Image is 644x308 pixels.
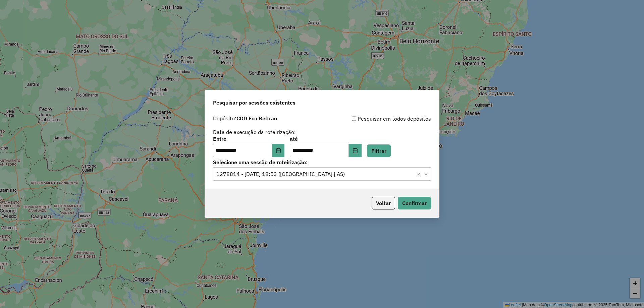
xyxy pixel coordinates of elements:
button: Confirmar [398,197,431,209]
span: Clear all [417,170,423,178]
label: Depósito: [213,114,277,122]
button: Choose Date [272,144,285,157]
button: Voltar [372,197,395,209]
label: Entre [213,135,284,143]
label: até [290,135,361,143]
label: Data de execução da roteirização: [213,128,296,136]
strong: CDD Fco Beltrao [236,115,277,122]
button: Choose Date [349,144,362,157]
div: Pesquisar em todos depósitos [322,115,431,123]
span: Pesquisar por sessões existentes [213,99,296,107]
button: Filtrar [367,144,391,157]
label: Selecione uma sessão de roteirização: [213,158,431,166]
